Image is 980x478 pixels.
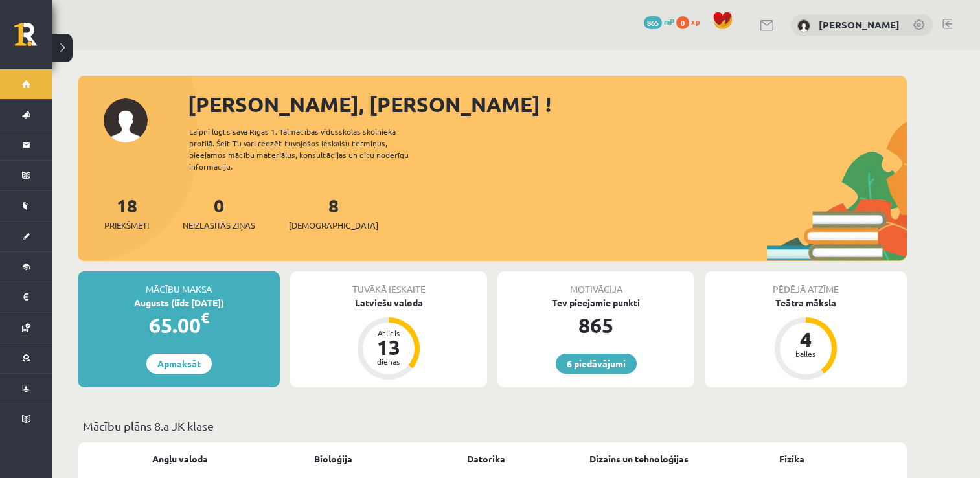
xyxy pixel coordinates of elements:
[183,219,255,232] span: Neizlasītās ziņas
[14,23,52,55] a: Rīgas 1. Tālmācības vidusskola
[369,337,408,358] div: 13
[556,354,637,374] a: 6 piedāvājumi
[705,271,907,296] div: Pēdējā atzīme
[705,296,907,381] a: Teātra māksla 4 balles
[183,194,255,232] a: 0Neizlasītās ziņas
[104,194,149,232] a: 18Priekšmeti
[78,296,280,310] div: Augusts (līdz [DATE])
[369,358,408,365] div: dienas
[664,16,674,27] span: mP
[314,452,352,466] a: Bioloģija
[78,310,280,341] div: 65.00
[290,271,487,296] div: Tuvākā ieskaite
[290,296,487,310] div: Latviešu valoda
[146,354,212,374] a: Apmaksāt
[779,452,804,466] a: Fizika
[644,16,662,29] span: 865
[497,296,694,310] div: Tev pieejamie punkti
[497,271,694,296] div: Motivācija
[189,126,431,172] div: Laipni lūgts savā Rīgas 1. Tālmācības vidusskolas skolnieka profilā. Šeit Tu vari redzēt tuvojošo...
[289,194,378,232] a: 8[DEMOGRAPHIC_DATA]
[289,219,378,232] span: [DEMOGRAPHIC_DATA]
[104,219,149,232] span: Priekšmeti
[676,16,689,29] span: 0
[188,89,907,120] div: [PERSON_NAME], [PERSON_NAME] !
[290,296,487,381] a: Latviešu valoda Atlicis 13 dienas
[589,452,689,466] a: Dizains un tehnoloģijas
[786,329,825,350] div: 4
[78,271,280,296] div: Mācību maksa
[786,350,825,358] div: balles
[497,310,694,341] div: 865
[369,329,408,337] div: Atlicis
[152,452,208,466] a: Angļu valoda
[676,16,706,27] a: 0 xp
[691,16,700,27] span: xp
[819,18,900,31] a: [PERSON_NAME]
[705,296,907,310] div: Teātra māksla
[467,452,505,466] a: Datorika
[797,19,810,32] img: Roberts Pauls
[644,16,674,27] a: 865 mP
[201,308,209,327] span: €
[83,417,902,435] p: Mācību plāns 8.a JK klase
